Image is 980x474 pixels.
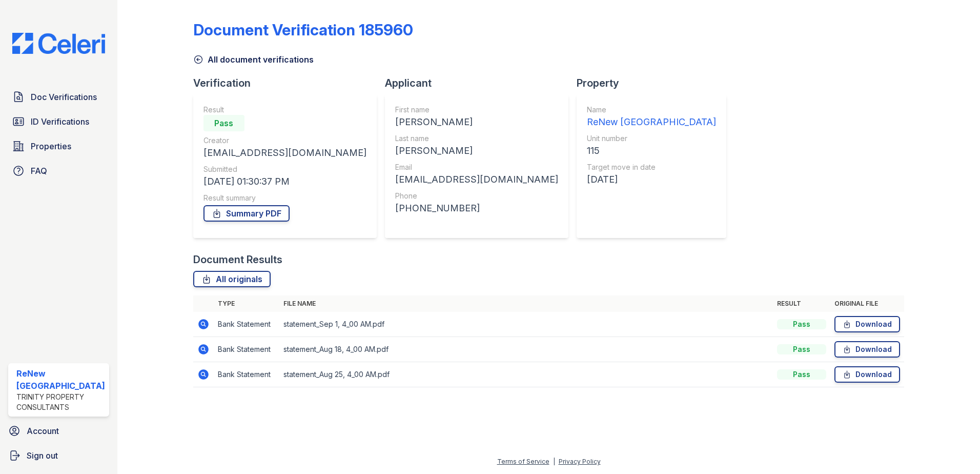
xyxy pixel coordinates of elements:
div: Pass [777,319,826,329]
div: Last name [395,133,558,144]
span: Account [27,425,59,437]
td: Bank Statement [214,337,279,362]
div: Applicant [385,76,577,90]
div: Result [203,105,366,115]
div: [EMAIL_ADDRESS][DOMAIN_NAME] [203,146,366,160]
div: Email [395,162,558,172]
div: Document Verification 185960 [193,21,413,39]
span: FAQ [31,165,47,177]
div: [DATE] [587,172,716,187]
div: Result summary [203,193,366,203]
a: Properties [8,136,109,156]
div: Submitted [203,164,366,174]
a: Sign out [4,445,113,466]
a: All document verifications [193,53,314,66]
div: ReNew [GEOGRAPHIC_DATA] [16,367,105,392]
td: statement_Aug 25, 4_00 AM.pdf [279,362,773,387]
a: Download [834,341,900,358]
span: Sign out [27,449,58,462]
td: statement_Aug 18, 4_00 AM.pdf [279,337,773,362]
a: Download [834,366,900,383]
a: Terms of Service [497,458,549,465]
span: Properties [31,140,71,152]
td: Bank Statement [214,362,279,387]
div: Property [577,76,734,90]
div: [EMAIL_ADDRESS][DOMAIN_NAME] [395,172,558,187]
a: All originals [193,271,271,287]
span: Doc Verifications [31,91,97,103]
div: First name [395,105,558,115]
div: [PERSON_NAME] [395,144,558,158]
a: Name ReNew [GEOGRAPHIC_DATA] [587,105,716,129]
div: Pass [777,344,826,354]
div: | [553,458,555,465]
td: Bank Statement [214,312,279,337]
div: Pass [203,115,244,131]
a: ID Verifications [8,111,109,132]
div: 115 [587,144,716,158]
th: Type [214,295,279,312]
div: Document Results [193,252,282,267]
a: Download [834,316,900,332]
th: Original file [830,295,904,312]
a: Summary PDF [203,205,290,222]
td: statement_Sep 1, 4_00 AM.pdf [279,312,773,337]
a: Privacy Policy [559,458,601,465]
th: File name [279,295,773,312]
th: Result [773,295,830,312]
div: ReNew [GEOGRAPHIC_DATA] [587,115,716,129]
div: [PHONE_NUMBER] [395,201,558,215]
div: [PERSON_NAME] [395,115,558,129]
div: Verification [193,76,385,90]
div: [DATE] 01:30:37 PM [203,174,366,189]
div: Trinity Property Consultants [16,392,105,412]
div: Phone [395,191,558,201]
div: Name [587,105,716,115]
span: ID Verifications [31,115,89,128]
a: Account [4,421,113,441]
img: CE_Logo_Blue-a8612792a0a2168367f1c8372b55b34899dd931a85d93a1a3d3e32e68fde9ad4.png [4,33,113,54]
a: Doc Verifications [8,87,109,107]
div: Unit number [587,133,716,144]
div: Target move in date [587,162,716,172]
div: Creator [203,135,366,146]
a: FAQ [8,161,109,181]
div: Pass [777,369,826,380]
